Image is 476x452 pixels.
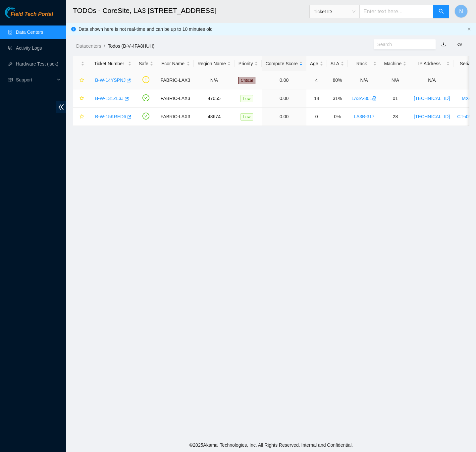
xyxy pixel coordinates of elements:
span: star [79,114,84,120]
span: double-left [56,101,66,113]
a: Datacenters [76,43,101,49]
span: star [79,78,84,83]
span: lock [372,96,377,101]
a: LA3B-317 [354,114,374,119]
span: check-circle [142,94,149,101]
td: 80% [327,71,348,89]
a: Akamai TechnologiesField Tech Portal [5,12,53,21]
td: N/A [194,71,235,89]
td: 47055 [194,89,235,108]
td: 4 [306,71,327,89]
button: close [467,27,471,31]
button: star [77,111,84,122]
span: star [79,96,84,101]
span: Critical [238,77,256,84]
a: Todos (B-V-4FA8HUH) [108,43,154,49]
a: B-W-131ZL3J [95,96,124,101]
span: read [8,77,13,82]
a: Hardware Test (isok) [16,61,58,67]
input: Enter text here... [359,5,434,18]
a: Data Centers [16,29,43,35]
td: FABRIC-LAX3 [157,89,194,108]
td: 0 [306,108,327,126]
td: N/A [348,71,380,89]
button: N [454,5,468,18]
a: Activity Logs [16,45,42,51]
td: 01 [380,89,410,108]
input: Search [377,41,427,48]
td: 0.00 [262,89,306,108]
a: LA3A-301lock [351,96,377,101]
td: N/A [410,71,453,89]
span: N [459,7,463,16]
button: search [433,5,449,18]
button: star [77,93,84,104]
a: [TECHNICAL_ID] [414,96,450,101]
img: Akamai Technologies [5,7,33,18]
span: Support [16,73,55,86]
span: Low [240,113,253,121]
footer: © 2025 Akamai Technologies, Inc. All Rights Reserved. Internal and Confidential. [66,438,476,452]
span: exclamation-circle [142,76,149,83]
td: 0% [327,108,348,126]
td: 48674 [194,108,235,126]
span: Field Tech Portal [11,11,53,18]
td: FABRIC-LAX3 [157,108,194,126]
td: 14 [306,89,327,108]
span: / [104,43,105,49]
button: star [77,75,84,85]
span: Low [240,95,253,102]
td: FABRIC-LAX3 [157,71,194,89]
td: 31% [327,89,348,108]
a: B-W-14YSPNJ [95,77,126,83]
a: B-W-15KRED6 [95,114,126,119]
td: 0.00 [262,108,306,126]
span: check-circle [142,113,149,120]
td: N/A [380,71,410,89]
span: eye [457,42,462,47]
a: download [441,42,446,47]
td: 28 [380,108,410,126]
span: Ticket ID [314,7,355,17]
span: search [439,9,444,15]
td: 0.00 [262,71,306,89]
a: [TECHNICAL_ID] [414,114,450,119]
button: download [436,39,451,50]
